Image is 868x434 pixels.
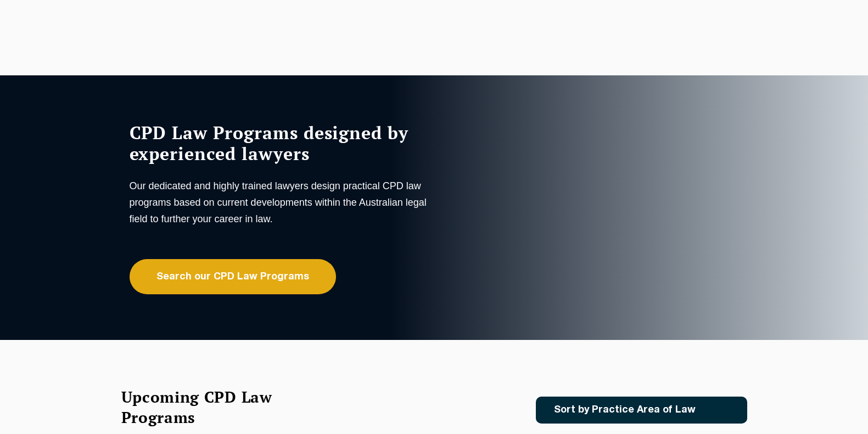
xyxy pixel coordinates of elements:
[121,387,300,427] h2: Upcoming CPD Law Programs
[536,397,747,424] a: Sort by Practice Area of Law
[713,405,726,415] img: Icon
[130,178,432,227] p: Our dedicated and highly trained lawyers design practical CPD law programs based on current devel...
[130,122,432,164] h1: CPD Law Programs designed by experienced lawyers
[130,259,336,294] a: Search our CPD Law Programs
